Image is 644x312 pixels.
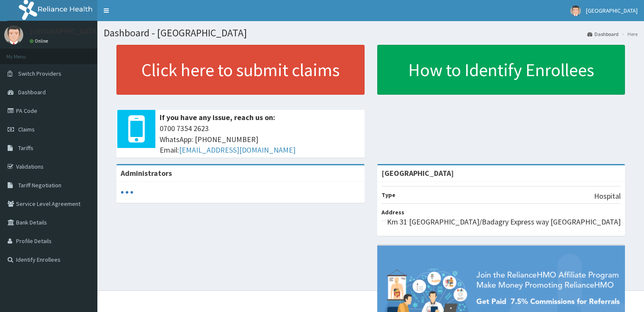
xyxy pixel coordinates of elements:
span: Dashboard [18,88,46,96]
a: Online [30,38,50,44]
b: Type [381,191,395,199]
h1: Dashboard - [GEOGRAPHIC_DATA] [104,27,638,38]
span: Tariff Negotiation [18,181,61,189]
li: Here [619,30,638,38]
span: Switch Providers [18,70,61,77]
span: Claims [18,126,35,133]
span: 0700 7354 2623 WhatsApp: [PHONE_NUMBER] Email: [160,123,360,156]
span: Tariffs [18,144,33,152]
p: Km 31 [GEOGRAPHIC_DATA]/Badagry Express way [GEOGRAPHIC_DATA] [387,216,621,227]
img: User Image [4,25,23,44]
a: Dashboard [587,30,619,38]
b: If you have any issue, reach us on: [160,112,275,122]
a: [EMAIL_ADDRESS][DOMAIN_NAME] [179,145,296,155]
img: User Image [570,5,581,16]
a: Click here to submit claims [116,45,365,95]
p: [GEOGRAPHIC_DATA] [30,27,100,35]
b: Address [381,208,404,216]
strong: [GEOGRAPHIC_DATA] [381,168,454,178]
p: Hospital [594,191,621,202]
span: [GEOGRAPHIC_DATA] [586,7,638,14]
svg: audio-loading [121,186,133,199]
b: Administrators [121,168,172,178]
a: How to Identify Enrollees [377,45,625,95]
